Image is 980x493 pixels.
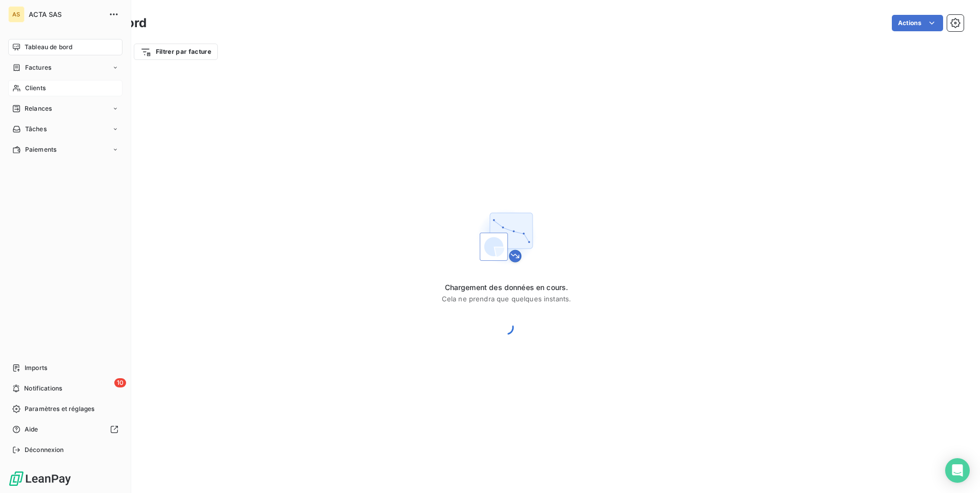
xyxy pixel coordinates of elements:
[442,282,571,293] span: Chargement des données en cours.
[25,404,94,414] span: Paramètres et réglages
[442,295,571,303] span: Cela ne prendra que quelques instants.
[892,15,943,31] button: Actions
[8,421,122,438] a: Aide
[8,6,25,23] div: AS
[134,44,218,60] button: Filtrer par facture
[474,204,539,270] img: First time
[29,10,103,18] span: ACTA SAS
[25,145,56,154] span: Paiements
[25,43,72,52] span: Tableau de bord
[945,458,970,483] div: Open Intercom Messenger
[25,104,52,113] span: Relances
[25,63,51,72] span: Factures
[25,125,47,134] span: Tâches
[25,363,47,373] span: Imports
[25,425,38,434] span: Aide
[8,470,72,487] img: Logo LeanPay
[24,384,62,393] span: Notifications
[25,84,46,93] span: Clients
[114,378,126,387] span: 10
[25,445,64,455] span: Déconnexion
